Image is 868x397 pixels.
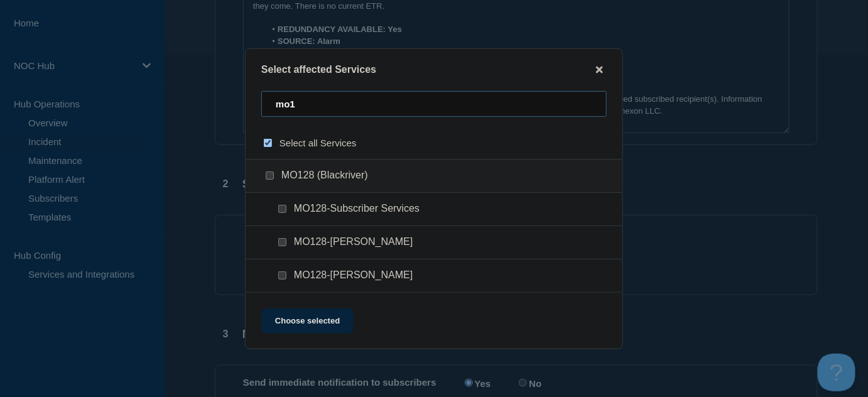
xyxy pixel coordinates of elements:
span: MO128-[PERSON_NAME] [294,269,413,282]
input: Search [261,91,607,117]
div: MO128 (Blackriver) [246,159,622,193]
input: MO128-Subscriber Services checkbox [278,205,286,213]
span: MO128-[PERSON_NAME] [294,236,413,249]
div: Select affected Services [246,64,622,76]
button: close button [592,64,607,76]
input: MO128-Silva checkbox [278,271,286,280]
span: MO128-Subscriber Services [294,203,420,215]
input: MO128-Patterson checkbox [278,238,286,246]
button: Choose selected [261,308,354,334]
span: Select all Services [279,138,357,148]
input: MO128 (Blackriver) checkbox [266,171,274,180]
input: select all checkbox [264,139,272,147]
